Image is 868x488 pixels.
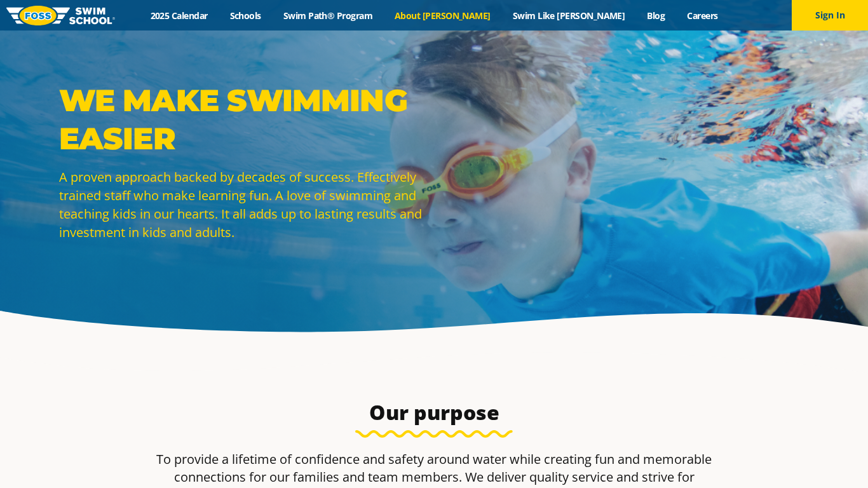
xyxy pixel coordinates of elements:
[6,6,115,25] img: FOSS Swim School Logo
[134,400,734,425] h3: Our purpose
[59,81,428,158] p: WE MAKE SWIMMING EASIER
[636,10,676,22] a: Blog
[219,10,272,22] a: Schools
[676,10,729,22] a: Careers
[139,10,219,22] a: 2025 Calendar
[59,168,428,241] p: A proven approach backed by decades of success. Effectively trained staff who make learning fun. ...
[384,10,502,22] a: About [PERSON_NAME]
[501,10,636,22] a: Swim Like [PERSON_NAME]
[272,10,383,22] a: Swim Path® Program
